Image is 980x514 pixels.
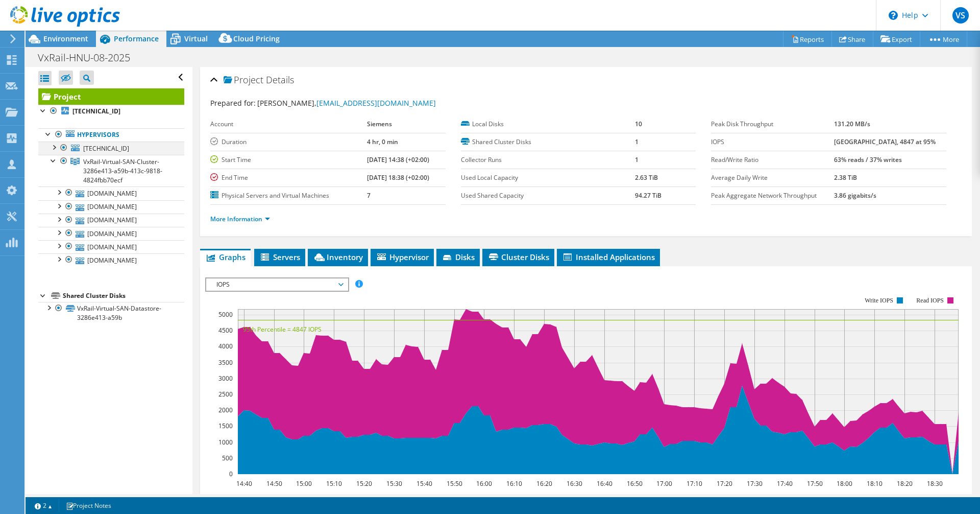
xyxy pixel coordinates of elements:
b: 2.38 TiB [834,173,857,182]
text: 17:20 [717,479,732,488]
a: More Information [210,215,270,223]
text: 2000 [218,406,233,414]
a: VxRail-Virtual-SAN-Cluster-3286e413-a59b-413c-9818-4824fbb70ecf [38,155,184,186]
text: 16:50 [627,479,643,488]
text: 16:20 [536,479,552,488]
text: 15:10 [326,479,342,488]
text: 0 [229,470,233,478]
text: 16:40 [597,479,612,488]
a: [TECHNICAL_ID] [38,142,184,155]
span: Inventory [313,252,363,262]
b: [GEOGRAPHIC_DATA], 4847 at 95% [834,137,936,146]
b: 10 [635,120,642,128]
label: Collector Runs [461,155,635,165]
span: Graphs [205,252,246,262]
a: Export [873,31,920,47]
text: 1500 [218,422,233,430]
span: Details [266,74,294,86]
a: Reports [783,31,832,47]
b: 63% reads / 37% writes [834,155,902,164]
text: 17:00 [656,479,672,488]
span: VS [952,7,969,24]
label: Start Time [210,155,367,165]
b: 94.27 TiB [635,191,661,200]
text: 14:50 [266,479,282,488]
span: Cluster Disks [487,252,549,262]
text: 3000 [218,374,233,383]
b: 1 [635,137,639,146]
text: 15:00 [296,479,312,488]
label: IOPS [711,137,834,147]
span: Disks [442,252,475,262]
a: [DOMAIN_NAME] [38,227,184,240]
span: IOPS [211,278,342,291]
text: 15:40 [416,479,432,488]
text: 17:30 [747,479,763,488]
text: 17:40 [777,479,793,488]
a: [DOMAIN_NAME] [38,200,184,214]
text: 16:30 [567,479,582,488]
text: 14:40 [236,479,252,488]
text: 95th Percentile = 4847 IOPS [243,325,322,334]
text: 4000 [218,342,233,351]
a: [DOMAIN_NAME] [38,214,184,227]
span: VxRail-Virtual-SAN-Cluster-3286e413-a59b-413c-9818-4824fbb70ecf [83,157,162,184]
text: 2500 [218,390,233,399]
a: [EMAIL_ADDRESS][DOMAIN_NAME] [316,98,436,108]
b: 2.63 TiB [635,173,658,182]
label: Account [210,119,367,129]
text: 18:20 [897,479,913,488]
b: 7 [367,191,371,200]
b: 131.20 MB/s [834,120,870,128]
text: Read IOPS [917,297,944,304]
text: 18:00 [837,479,852,488]
b: 4 hr, 0 min [367,137,398,146]
label: Prepared for: [210,98,256,108]
a: Project [38,88,184,105]
svg: \n [889,11,898,20]
span: Hypervisor [376,252,429,262]
a: [DOMAIN_NAME] [38,240,184,253]
span: Virtual [184,34,208,43]
a: Hypervisors [38,128,184,142]
label: Duration [210,137,367,147]
text: Write IOPS [865,297,893,304]
text: 1000 [218,438,233,447]
text: 16:00 [476,479,492,488]
span: Performance [114,34,159,43]
span: Environment [43,34,88,43]
label: Physical Servers and Virtual Machines [210,191,367,201]
a: More [920,31,967,47]
text: 15:30 [386,479,402,488]
text: 5000 [218,310,233,319]
text: 18:30 [927,479,943,488]
b: Siemens [367,120,392,128]
h1: VxRail-HNU-08-2025 [33,52,146,63]
text: 17:50 [807,479,823,488]
a: Share [831,31,873,47]
label: Average Daily Write [711,173,834,183]
text: 3500 [218,358,233,367]
b: [DATE] 18:38 (+02:00) [367,173,429,182]
text: 17:10 [687,479,702,488]
span: Installed Applications [562,252,655,262]
text: 4500 [218,326,233,335]
text: 15:50 [447,479,462,488]
text: 15:20 [356,479,372,488]
text: 16:10 [506,479,522,488]
a: Project Notes [59,499,118,512]
a: [DOMAIN_NAME] [38,253,184,267]
span: Project [224,75,263,85]
b: 1 [635,155,639,164]
b: [TECHNICAL_ID] [72,107,120,115]
label: Used Local Capacity [461,173,635,183]
span: Cloud Pricing [233,34,280,43]
label: Peak Aggregate Network Throughput [711,191,834,201]
label: Shared Cluster Disks [461,137,635,147]
span: [TECHNICAL_ID] [83,144,129,153]
b: 3.86 gigabits/s [834,191,876,200]
a: 2 [28,499,59,512]
text: 500 [222,454,233,462]
label: Used Shared Capacity [461,191,635,201]
a: [DOMAIN_NAME] [38,186,184,200]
